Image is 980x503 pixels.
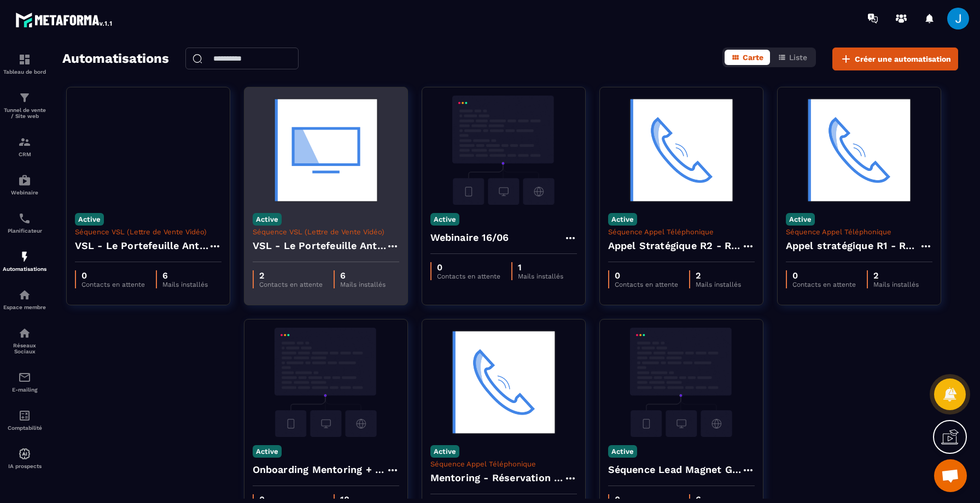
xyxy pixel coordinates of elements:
p: Mails installés [162,281,208,288]
span: Carte [743,53,763,62]
h4: Appel Stratégique R2 - Réservation [608,238,742,253]
h4: Onboarding Mentoring + Suivi Apprenant [253,462,386,477]
img: automation-background [75,96,221,205]
a: automationsautomationsWebinaire [3,165,46,204]
p: 2 [873,270,919,281]
p: Mails installés [873,281,919,288]
button: Créer une automatisation [832,48,958,70]
p: Contacts en attente [437,273,500,280]
h4: Appel stratégique R1 - Réservation [786,238,919,253]
p: E-mailing [3,387,46,393]
img: automation-background [430,96,577,205]
p: Contacts en attente [259,281,323,288]
h2: Automatisations [62,48,169,70]
p: Mails installés [340,281,386,288]
p: Active [430,445,459,458]
p: 0 [615,270,678,281]
a: automationsautomationsAutomatisations [3,242,46,280]
p: CRM [3,151,46,157]
p: Mails installés [518,273,563,280]
p: Contacts en attente [81,281,145,288]
a: formationformationTunnel de vente / Site web [3,83,46,127]
p: 2 [259,270,323,281]
p: Active [608,445,637,458]
p: Séquence Appel Téléphonique [786,228,932,236]
img: automation-background [253,96,399,205]
a: formationformationCRM [3,127,46,165]
p: Contacts en attente [615,281,678,288]
p: Comptabilité [3,425,46,431]
button: Carte [725,50,770,65]
img: automations [18,447,31,460]
h4: Webinaire 16/06 [430,230,509,245]
p: 0 [792,270,856,281]
img: automation-background [253,328,399,437]
img: accountant [18,409,31,422]
p: Active [253,213,282,226]
span: Liste [789,53,807,62]
img: automation-background [786,96,932,205]
img: automations [18,250,31,263]
p: Active [786,213,815,226]
span: Créer une automatisation [855,54,951,64]
p: 0 [81,270,145,281]
p: Séquence VSL (Lettre de Vente Vidéo) [253,228,399,236]
p: Séquence Appel Téléphonique [430,460,577,468]
p: Automatisations [3,266,46,272]
p: 2 [696,270,741,281]
h4: Séquence Lead Magnet GUIDE " 5 questions à se poser" [608,462,742,477]
a: emailemailE-mailing [3,363,46,401]
p: Active [253,445,282,458]
p: Tunnel de vente / Site web [3,107,46,119]
p: Séquence VSL (Lettre de Vente Vidéo) [75,228,221,236]
a: schedulerschedulerPlanificateur [3,204,46,242]
p: 0 [437,262,500,273]
img: automations [18,174,31,187]
a: accountantaccountantComptabilité [3,401,46,439]
p: Active [75,213,104,226]
p: 1 [518,262,563,273]
a: social-networksocial-networkRéseaux Sociaux [3,318,46,363]
img: formation [18,135,31,149]
p: Active [608,213,637,226]
p: Contacts en attente [792,281,856,288]
img: automation-background [430,328,577,437]
img: formation [18,91,31,104]
button: Liste [771,50,814,65]
a: automationsautomationsEspace membre [3,280,46,318]
p: IA prospects [3,463,46,469]
p: Webinaire [3,190,46,196]
img: automations [18,288,31,301]
img: automation-background [608,96,755,205]
img: scheduler [18,212,31,225]
p: Planificateur [3,228,46,234]
img: logo [15,10,114,29]
p: Espace membre [3,304,46,310]
h4: Mentoring - Réservation Session Individuelle [430,470,564,486]
img: social-network [18,327,31,340]
p: 6 [162,270,208,281]
p: Tableau de bord [3,69,46,75]
img: formation [18,53,31,66]
p: Active [430,213,459,226]
h4: VSL - Le Portefeuille Anti-Fragile - Copy [75,238,208,253]
img: email [18,371,31,384]
p: Séquence Appel Téléphonique [608,228,755,236]
p: Réseaux Sociaux [3,342,46,354]
a: Ouvrir le chat [934,459,967,492]
h4: VSL - Le Portefeuille Anti-Fragile [253,238,386,253]
p: 6 [340,270,386,281]
p: Mails installés [696,281,741,288]
img: automation-background [608,328,755,437]
a: formationformationTableau de bord [3,45,46,83]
